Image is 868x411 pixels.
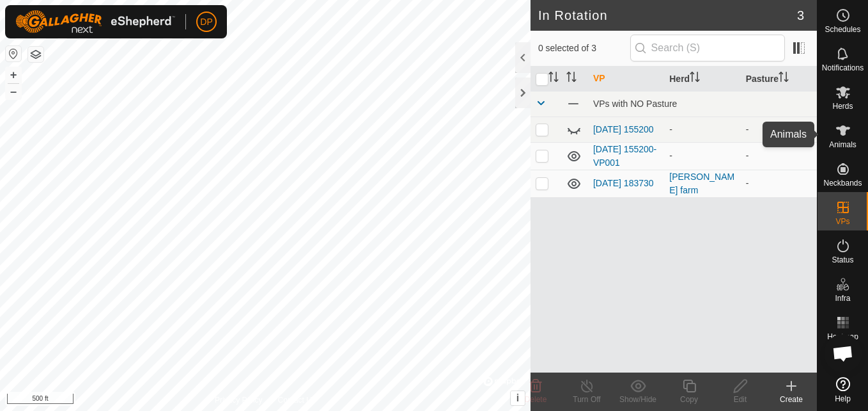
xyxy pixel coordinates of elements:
[593,124,654,134] a: [DATE] 155200
[741,142,817,170] td: -
[538,8,797,23] h2: In Rotation
[822,64,864,72] span: Notifications
[278,394,316,406] a: Contact Us
[6,67,21,83] button: +
[669,123,735,136] div: -
[548,74,559,84] p-sorticon: Activate to sort
[511,391,525,405] button: i
[715,394,766,405] div: Edit
[561,394,612,405] div: Turn Off
[28,47,43,62] button: Map Layers
[6,46,21,61] button: Reset Map
[630,35,785,61] input: Search (S)
[215,394,263,406] a: Privacy Policy
[593,178,654,188] a: [DATE] 183730
[835,294,850,302] span: Infra
[741,170,817,197] td: -
[516,392,519,403] span: i
[832,102,853,110] span: Herds
[818,372,868,408] a: Help
[825,26,860,33] span: Schedules
[15,10,175,33] img: Gallagher Logo
[200,15,212,29] span: DP
[823,179,862,187] span: Neckbands
[525,395,547,404] span: Delete
[664,67,740,92] th: Herd
[766,394,817,405] div: Create
[669,170,735,197] div: [PERSON_NAME] farm
[612,394,663,405] div: Show/Hide
[832,256,853,264] span: Status
[835,218,849,225] span: VPs
[797,6,804,25] span: 3
[566,74,577,84] p-sorticon: Activate to sort
[829,141,856,149] span: Animals
[588,67,664,92] th: VP
[669,149,735,163] div: -
[538,42,630,55] span: 0 selected of 3
[779,74,789,84] p-sorticon: Activate to sort
[593,144,656,168] a: [DATE] 155200-VP001
[827,333,858,341] span: Heatmap
[663,394,715,405] div: Copy
[690,74,700,84] p-sorticon: Activate to sort
[741,67,817,92] th: Pasture
[593,99,812,109] div: VPs with NO Pasture
[835,395,851,403] span: Help
[6,84,21,99] button: –
[741,117,817,142] td: -
[824,334,862,373] div: Open chat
